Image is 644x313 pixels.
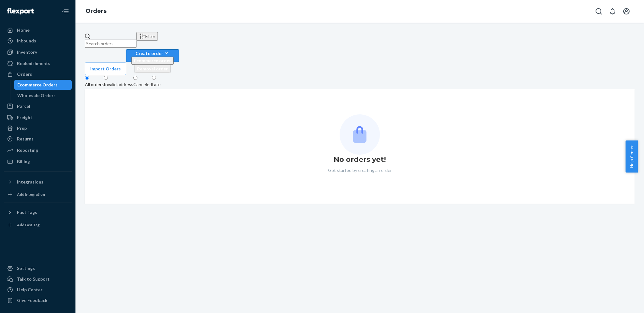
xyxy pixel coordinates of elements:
a: Wholesale Orders [14,91,72,101]
a: Replenishments [4,58,72,69]
div: Reporting [17,147,38,153]
div: Wholesale Orders [17,92,56,99]
div: Invalid address [104,81,133,88]
a: Freight [4,113,72,123]
div: Add Fast Tag [17,222,40,228]
div: Orders [17,71,32,77]
a: Reporting [4,145,72,155]
div: Add Integration [17,192,45,197]
div: Home [17,27,30,33]
a: Returns [4,134,72,144]
span: Ecommerce order [134,58,171,63]
a: Inbounds [4,36,72,46]
a: Help Center [4,285,72,295]
a: Home [4,25,72,35]
div: Inventory [17,49,37,55]
a: Settings [4,263,72,273]
a: Talk to Support [4,274,72,284]
input: Invalid address [104,76,108,80]
div: Integrations [17,179,43,185]
a: Orders [86,8,107,14]
button: Ecommerce order [131,57,174,65]
div: Settings [17,265,35,272]
div: Late [152,81,161,88]
div: Inbounds [17,38,36,44]
a: Add Integration [4,189,72,200]
div: Create order [131,50,174,57]
button: Filter [136,32,158,41]
a: Ecommerce Orders [14,80,72,90]
button: Open account menu [620,5,633,18]
div: Canceled [133,81,152,88]
div: Fast Tags [17,209,37,216]
div: Give Feedback [17,297,47,304]
div: Prep [17,125,27,131]
button: Give Feedback [4,295,72,305]
div: Talk to Support [17,276,50,282]
a: Parcel [4,101,72,111]
button: Create orderEcommerce orderRemoval order [126,49,179,62]
div: Freight [17,114,32,121]
div: Returns [17,136,34,142]
button: Open notifications [606,5,619,18]
a: Billing [4,156,72,167]
div: Filter [139,33,155,40]
div: Help Center [17,287,42,293]
button: Removal order [135,65,170,73]
img: Empty list [340,114,380,155]
button: Close Navigation [59,5,72,18]
div: Parcel [17,103,30,109]
a: Add Fast Tag [4,220,72,230]
h1: No orders yet! [334,155,386,165]
button: Open Search Box [592,5,605,18]
ol: breadcrumbs [80,2,112,20]
a: Orders [4,69,72,79]
img: Flexport logo [7,8,34,14]
div: All orders [85,81,104,88]
button: Integrations [4,177,72,187]
button: Fast Tags [4,207,72,217]
span: Removal order [137,66,168,71]
input: Search orders [85,40,136,48]
div: Replenishments [17,60,50,67]
div: Ecommerce Orders [17,82,58,88]
input: All orders [85,76,89,80]
button: Import Orders [85,63,126,75]
button: Help Center [625,140,638,173]
input: Canceled [133,76,137,80]
input: Late [152,76,156,80]
div: Billing [17,158,30,165]
p: Get started by creating an order [328,167,392,173]
a: Inventory [4,47,72,57]
a: Prep [4,123,72,133]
